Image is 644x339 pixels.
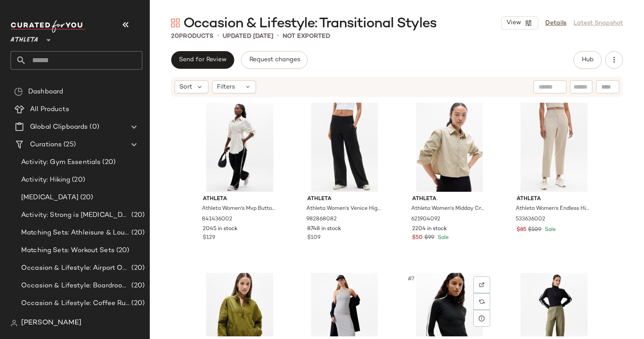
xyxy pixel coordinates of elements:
span: $99 [424,234,434,242]
p: Not Exported [283,32,330,41]
img: cn58549384.jpg [405,103,494,192]
span: (20) [130,281,145,291]
span: (0) [88,122,99,132]
span: 2204 in stock [412,225,447,233]
span: $50 [412,234,423,242]
span: Global Clipboards [30,122,88,132]
span: Occasion & Lifestyle: Transitional Styles [183,15,436,33]
span: Filters [217,82,235,92]
span: Athleta [412,195,487,203]
span: (25) [62,140,76,150]
span: Athleta [203,195,277,203]
span: Athleta [307,195,382,203]
span: Request changes [249,56,300,63]
span: 2045 in stock [203,225,238,233]
img: cn59195080.jpg [510,103,598,192]
a: Details [545,19,566,28]
span: (20) [70,175,85,185]
img: svg%3e [11,320,18,327]
span: (20) [78,193,93,203]
span: Occasion & Lifestyle: Coffee Run [21,298,130,309]
span: $109 [528,226,541,234]
span: (20) [130,263,145,273]
span: Athleta Women's Venice High Rise Wide Leg Pant Black Size S [306,205,381,213]
span: (20) [130,228,145,238]
img: cfy_white_logo.C9jOOHJF.svg [11,20,86,33]
div: Products [171,32,213,41]
span: (20) [101,157,115,168]
span: 841436002 [202,216,232,224]
span: Curations [30,140,62,150]
span: Occasion & Lifestyle: Airport Outfits [21,263,130,273]
img: svg%3e [479,282,484,287]
span: Activity: Gym Essentials [21,157,101,168]
span: $85 [517,226,526,234]
span: (20) [130,210,145,220]
span: Sort [179,82,192,92]
span: 8748 in stock [307,225,341,233]
span: Dashboard [28,87,63,97]
span: 533636002 [516,216,545,224]
span: • [217,31,219,41]
span: (20) [130,298,145,309]
img: cn59372094.jpg [300,103,389,192]
button: Send for Review [171,51,234,69]
span: Matching Sets: Athleisure & Lounge Sets [21,228,130,238]
button: Hub [573,51,602,69]
img: svg%3e [479,299,484,304]
span: (20) [115,246,130,256]
span: Matching Sets: Workout Sets [21,246,115,256]
span: Hub [581,56,594,63]
span: Activity: Hiking [21,175,70,185]
span: Send for Review [179,56,227,63]
span: All Products [30,104,69,115]
span: Athleta [517,195,591,203]
span: Athleta [11,30,38,46]
span: [MEDICAL_DATA] [21,193,78,203]
span: View [506,19,521,26]
span: Sale [436,235,449,241]
img: svg%3e [14,87,23,96]
span: Activity: Strong is [MEDICAL_DATA] [21,210,130,220]
span: Athleta Women's Midday Cropped Poplin Shirt Ecru Size XXS [411,205,486,213]
span: • [277,31,279,41]
span: 20 [171,33,179,40]
span: 982868082 [306,216,337,224]
img: svg%3e [171,19,180,27]
img: cn60432288.jpg [196,103,284,192]
button: Request changes [241,51,307,69]
span: Sale [543,227,556,233]
button: View [501,16,538,30]
span: 621904092 [411,216,440,224]
span: $109 [307,234,320,242]
span: $129 [203,234,215,242]
span: Athleta Women's Endless High Rise Pant Abalone Tall Size 0 [516,205,590,213]
span: #7 [407,275,416,283]
span: [PERSON_NAME] [21,318,82,328]
span: Athleta Women's Mvp Button Down Bone Size XXS [202,205,276,213]
p: updated [DATE] [223,32,273,41]
span: Occasion & Lifestyle: Boardroom to Barre [21,281,130,291]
